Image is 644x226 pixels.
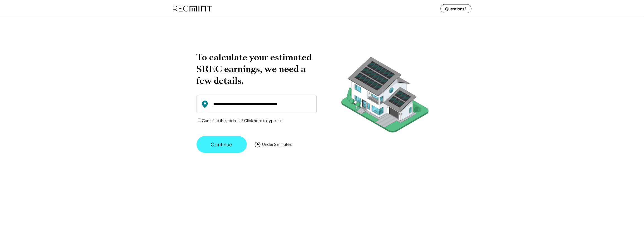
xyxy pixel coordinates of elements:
button: Questions? [440,4,471,13]
button: Continue [197,136,247,153]
label: Can't find the address? Click here to type it in. [202,118,284,123]
img: recmint-logotype%403x%20%281%29.jpeg [173,1,212,16]
div: Under 2 minutes [262,142,292,147]
img: RecMintArtboard%207.png [331,51,439,141]
h2: To calculate your estimated SREC earnings, we need a few details. [197,51,317,87]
